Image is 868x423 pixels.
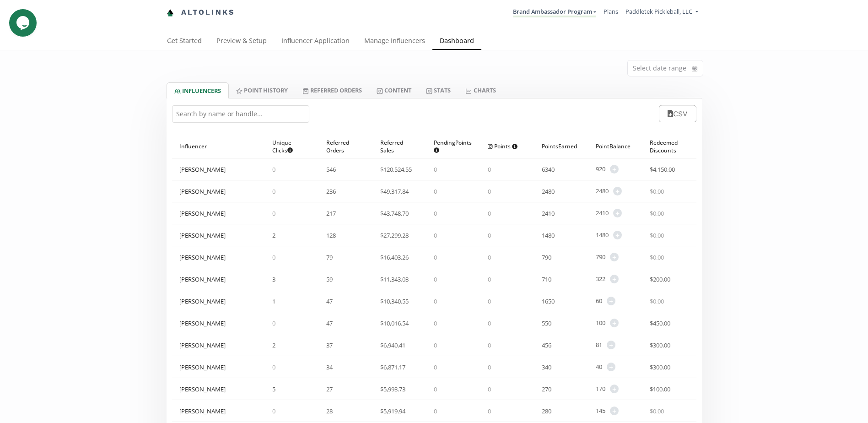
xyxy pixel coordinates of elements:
[596,363,602,371] span: 40
[272,209,275,217] span: 0
[542,319,551,327] span: 550
[434,319,437,327] span: 0
[650,209,664,217] span: $ 0.00
[272,297,275,305] span: 1
[326,231,336,239] span: 128
[613,209,622,217] span: +
[209,33,274,51] a: Preview & Setup
[596,319,605,327] span: 100
[542,253,551,261] span: 790
[513,7,596,17] a: Brand Ambassador Program
[434,165,437,174] span: 0
[380,231,409,239] span: $ 27,299.28
[650,319,670,327] span: $ 450.00
[488,187,491,195] span: 0
[380,341,405,349] span: $ 6,940.41
[326,363,333,371] span: 34
[488,341,491,349] span: 0
[542,341,551,349] span: 456
[380,253,409,261] span: $ 16,403.26
[596,297,602,305] span: 60
[488,165,491,174] span: 0
[610,407,619,415] span: +
[650,407,664,415] span: $ 0.00
[434,297,437,305] span: 0
[326,275,333,283] span: 59
[596,231,609,239] span: 1480
[380,165,412,174] span: $ 120,524.55
[380,363,405,371] span: $ 6,871.17
[625,7,698,18] a: Paddletek Pickleball, LLC
[542,275,551,283] span: 710
[604,7,618,16] a: Plans
[272,363,275,371] span: 0
[650,253,664,261] span: $ 0.00
[160,33,209,51] a: Get Started
[650,297,664,305] span: $ 0.00
[326,407,333,415] span: 28
[380,209,409,217] span: $ 43,748.70
[542,385,551,393] span: 270
[432,33,481,51] a: Dashboard
[542,209,555,217] span: 2410
[179,407,226,415] div: [PERSON_NAME]
[380,407,405,415] span: $ 5,919.94
[326,319,333,327] span: 47
[272,165,275,174] span: 0
[272,407,275,415] span: 0
[357,33,432,51] a: Manage Influencers
[179,297,226,305] div: [PERSON_NAME]
[274,33,357,51] a: Influencer Application
[434,275,437,283] span: 0
[434,139,472,154] span: Pending Points
[272,385,275,393] span: 5
[607,363,615,371] span: +
[380,297,409,305] span: $ 10,340.55
[692,64,697,73] svg: calendar
[434,209,437,217] span: 0
[488,363,491,371] span: 0
[542,363,551,371] span: 340
[596,165,605,174] span: 920
[488,231,491,239] span: 0
[179,231,226,239] div: [PERSON_NAME]
[607,297,615,305] span: +
[434,253,437,261] span: 0
[326,165,336,174] span: 546
[167,82,229,98] a: INFLUENCERS
[419,82,458,98] a: Stats
[295,82,369,98] a: Referred Orders
[542,231,555,239] span: 1480
[434,407,437,415] span: 0
[610,319,619,327] span: +
[610,385,619,393] span: +
[179,135,258,158] div: Influencer
[380,275,409,283] span: $ 11,343.03
[650,165,675,174] span: $ 4,150.00
[650,341,670,349] span: $ 300.00
[326,187,336,195] span: 236
[179,319,226,327] div: [PERSON_NAME]
[596,385,605,393] span: 170
[434,187,437,195] span: 0
[607,341,615,349] span: +
[650,135,689,158] div: Redeemed Discounts
[179,341,226,349] div: [PERSON_NAME]
[650,187,664,195] span: $ 0.00
[179,253,226,261] div: [PERSON_NAME]
[272,319,275,327] span: 0
[596,407,605,415] span: 145
[650,231,664,239] span: $ 0.00
[458,82,503,98] a: CHARTS
[179,209,226,217] div: [PERSON_NAME]
[542,407,551,415] span: 280
[488,275,491,283] span: 0
[179,385,226,393] div: [PERSON_NAME]
[179,363,226,371] div: [PERSON_NAME]
[326,135,366,158] div: Referred Orders
[179,165,226,174] div: [PERSON_NAME]
[326,209,336,217] span: 217
[9,9,38,37] iframe: chat widget
[650,275,670,283] span: $ 200.00
[272,231,275,239] span: 2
